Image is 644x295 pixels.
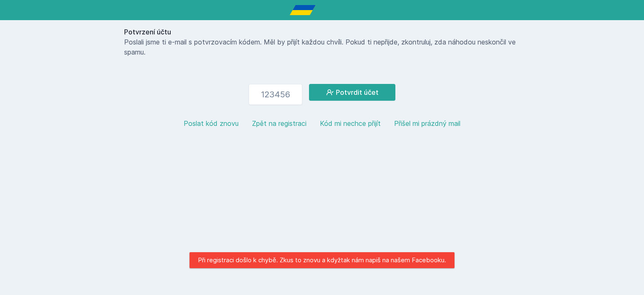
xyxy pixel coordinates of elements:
button: Přišel mi prázdný mail [394,118,460,128]
button: Potvrdit účet [309,84,395,101]
p: Poslali jsme ti e-mail s potvrzovacím kódem. Měl by přijít každou chvíli. Pokud ti nepřijde, zkon... [124,37,520,57]
button: Kód mi nechce přijít [320,118,381,128]
div: Při registraci došlo k chybě. Zkus to znovu a kdyžtak nám napiš na našem Facebooku. [190,252,454,268]
h1: Potvrzení účtu [124,27,520,37]
button: Poslat kód znovu [184,118,239,128]
button: Zpět na registraci [252,118,306,128]
input: 123456 [249,84,302,105]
